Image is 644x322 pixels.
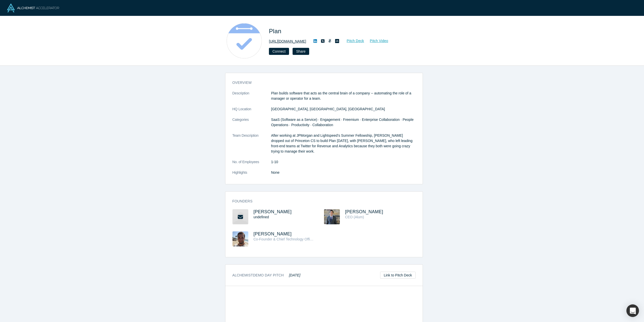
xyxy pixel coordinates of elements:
h3: Alchemist Demo Day Pitch [232,273,301,278]
img: Leonardo Zizzamia's Profile Image [232,231,248,246]
a: [URL][DOMAIN_NAME] [269,39,306,44]
a: [PERSON_NAME] [345,209,383,214]
button: Connect [269,48,289,55]
span: undefined [254,215,269,219]
dd: [GEOGRAPHIC_DATA], [GEOGRAPHIC_DATA], [GEOGRAPHIC_DATA] [271,106,416,112]
dt: No. of Employees [232,159,271,170]
a: Pitch Deck [341,38,364,44]
p: Plan builds software that acts as the central brain of a company -- automating the role of a mana... [271,91,416,101]
span: SaaS (Software as a Service) · Engagement · Freemium · Enterprise Collaboration · People Operatio... [271,118,414,127]
h3: Founders [232,199,409,204]
dt: HQ Location [232,106,271,117]
img: Darshan Desai's Profile Image [324,209,340,224]
a: [PERSON_NAME] [254,231,292,236]
img: Plan's Logo [227,23,262,58]
span: Co-Founder & Chief Technology Officer (Alum) [254,237,326,241]
dt: Description [232,91,271,106]
img: Alchemist Logo [7,4,59,12]
dd: 1-10 [271,159,416,165]
a: Pitch Video [364,38,388,44]
span: [PERSON_NAME] [254,209,292,214]
h3: overview [232,80,409,85]
dt: Categories [232,117,271,133]
p: None [271,170,416,175]
button: Share [293,48,309,55]
span: CEO (Alum) [345,215,364,219]
dt: Team Description [232,133,271,159]
a: Link to Pitch Deck [380,272,415,279]
span: Plan [269,28,283,34]
p: After working at JPMorgan and Lightspeed’s Summer Fellowship, [PERSON_NAME] dropped out of Prince... [271,133,416,154]
dt: Highlights [232,170,271,181]
em: [DATE] [289,273,300,277]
